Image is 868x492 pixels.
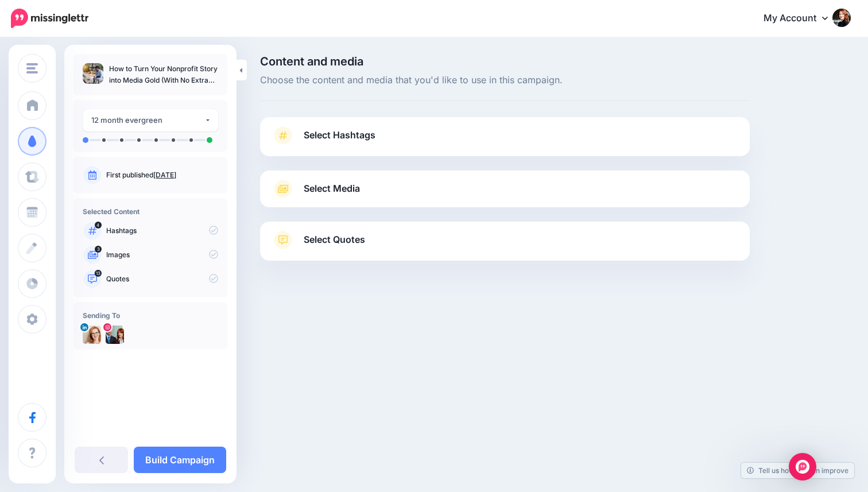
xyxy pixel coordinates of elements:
[304,232,365,247] span: Select Quotes
[26,63,38,73] img: menu.png
[304,127,375,143] span: Select Hashtags
[752,5,851,33] a: My Account
[741,463,854,478] a: Tell us how we can improve
[106,326,124,344] img: 450443578_493070499842563_3737950014129116528_n-bsa148994.jpg
[83,109,218,131] button: 12 month evergreen
[95,222,102,228] span: 4
[789,453,816,481] div: Open Intercom Messenger
[106,274,218,284] p: Quotes
[83,311,218,320] h4: Sending To
[83,326,101,344] img: 1737038093952-37809.png
[11,9,88,28] img: Missinglettr
[106,250,218,260] p: Images
[260,56,750,67] span: Content and media
[272,180,738,198] a: Select Media
[153,171,176,179] a: [DATE]
[304,181,360,196] span: Select Media
[106,170,218,180] p: First published
[272,231,738,261] a: Select Quotes
[91,114,204,127] div: 12 month evergreen
[272,126,738,156] a: Select Hashtags
[95,246,102,253] span: 3
[106,226,218,236] p: Hashtags
[83,207,218,216] h4: Selected Content
[109,63,218,86] p: How to Turn Your Nonprofit Story into Media Gold (With No Extra Work)
[260,73,750,88] span: Choose the content and media that you'd like to use in this campaign.
[83,63,103,84] img: e70b77f8d993c48caca9228104f61345_thumb.jpg
[95,270,102,277] span: 13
